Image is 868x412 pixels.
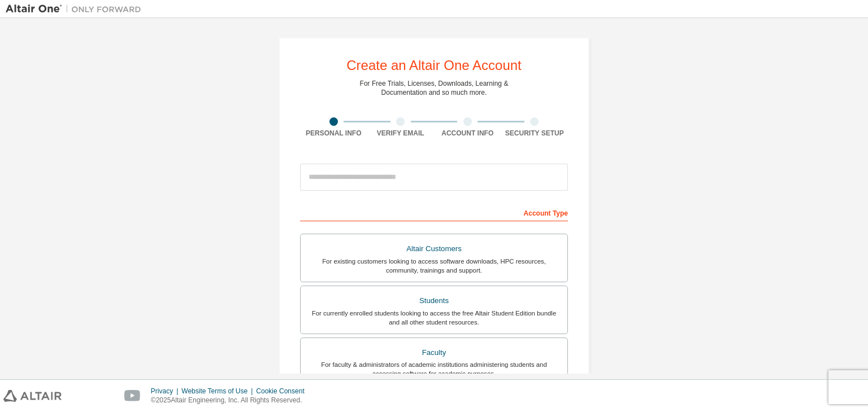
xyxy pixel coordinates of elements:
div: For faculty & administrators of academic institutions administering students and accessing softwa... [307,360,561,378]
div: Cookie Consent [256,387,311,396]
div: For Free Trials, Licenses, Downloads, Learning & Documentation and so much more. [360,79,509,97]
div: Security Setup [501,129,568,138]
img: youtube.svg [124,390,141,402]
img: altair_logo.svg [3,390,62,402]
div: For currently enrolled students looking to access the free Altair Student Edition bundle and all ... [307,309,561,327]
p: © 2025 Altair Engineering, Inc. All Rights Reserved. [151,396,311,405]
div: Personal Info [300,129,367,138]
div: Students [307,293,561,309]
div: Website Terms of Use [181,387,256,396]
img: Altair One [6,3,147,15]
div: Create an Altair One Account [346,59,522,72]
div: For existing customers looking to access software downloads, HPC resources, community, trainings ... [307,257,561,275]
div: Verify Email [367,129,435,138]
div: Privacy [151,387,181,396]
div: Account Type [300,203,568,221]
div: Account Info [434,129,501,138]
div: Altair Customers [307,241,561,257]
div: Faculty [307,345,561,361]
